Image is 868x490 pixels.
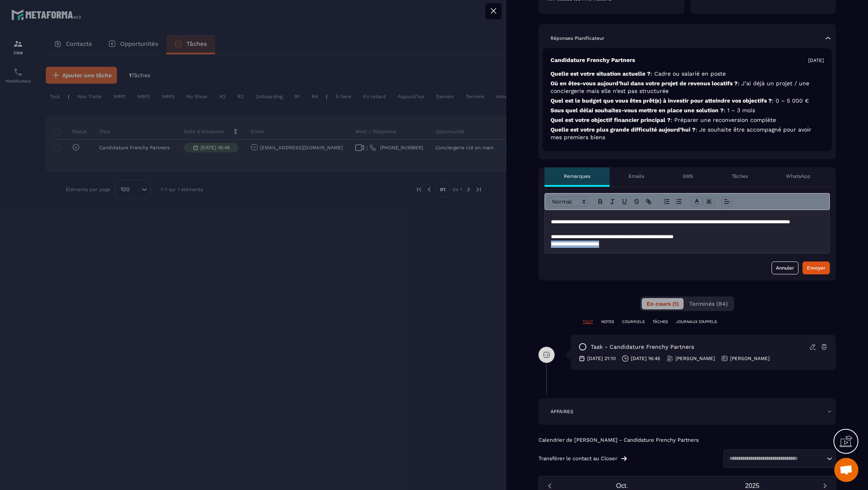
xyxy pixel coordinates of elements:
p: Emails [628,173,644,179]
p: Réponses Planificateur [551,35,604,41]
button: Envoyer [802,261,830,274]
p: NOTES [601,319,614,325]
p: TOUT [583,319,593,325]
p: [DATE] 21:10 [587,355,616,362]
p: Sous quel délai souhaitez-vous mettre en place une solution ? [551,107,824,114]
span: : 1 – 3 mois [724,107,755,113]
p: COURRIELS [622,319,645,325]
button: Terminés (84) [684,298,733,309]
p: Remarques [564,173,590,179]
div: Envoyer [807,264,825,272]
p: Quelle est votre plus grande difficulté aujourd’hui ? [551,126,824,141]
p: Quel est le budget que vous êtes prêt(e) à investir pour atteindre vos objectifs ? [551,97,824,105]
button: Annuler [772,261,798,274]
div: Search for option [723,449,836,468]
p: SMS [683,173,693,179]
p: AFFAIRES [551,408,573,415]
span: Terminés (84) [689,301,728,307]
p: [PERSON_NAME] [676,355,715,362]
span: : Cadre ou salarié en poste [651,70,726,77]
p: Quelle est votre situation actuelle ? [551,70,824,78]
p: [DATE] [808,57,824,64]
p: WhatsApp [786,173,811,179]
button: En cours (1) [642,298,684,309]
p: Tâches [732,173,748,179]
p: Transférer le contact au Closer [538,455,617,462]
p: Calendrier de [PERSON_NAME] - Candidature Frenchy Partners [538,437,836,443]
p: [DATE] 16:45 [631,355,660,362]
p: Candidature Frenchy Partners [551,56,635,64]
p: Où en êtes-vous aujourd’hui dans votre projet de revenus locatifs ? [551,80,824,95]
p: TÂCHES [653,319,668,325]
span: : 0 – 5 000 € [772,97,809,104]
p: task - Candidature Frenchy Partners [591,343,694,351]
input: Search for option [727,455,825,463]
div: Ouvrir le chat [834,458,858,482]
span: En cours (1) [647,301,679,307]
p: JOURNAUX D'APPELS [676,319,717,325]
span: : Préparer une reconversion complète [671,117,776,123]
p: Quel est votre objectif financier principal ? [551,116,824,124]
p: [PERSON_NAME] [730,355,770,362]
